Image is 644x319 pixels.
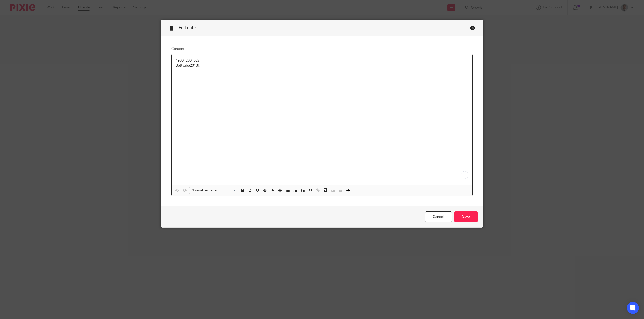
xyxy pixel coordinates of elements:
a: Cancel [425,211,452,222]
p: Bettyabe2013!!! [176,63,468,68]
p: 496012601527 [176,58,468,63]
span: Edit note [179,26,196,30]
label: Content [171,46,473,51]
div: Search for option [189,187,239,194]
span: Normal text size [190,188,218,193]
div: Close this dialog window [470,25,475,30]
input: Search for option [218,188,236,193]
input: Save [454,211,478,222]
div: To enrich screen reader interactions, please activate Accessibility in Grammarly extension settings [172,54,472,185]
